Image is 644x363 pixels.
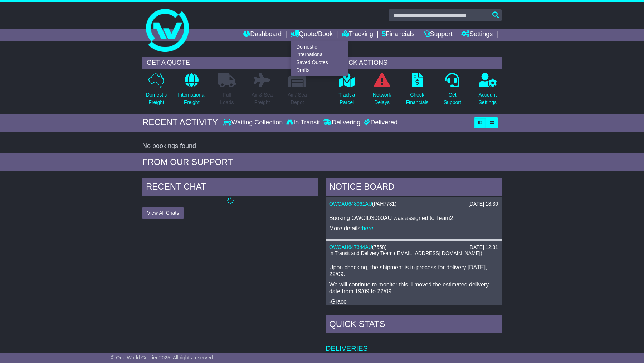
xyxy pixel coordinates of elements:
[338,91,355,106] p: Track a Parcel
[326,315,502,335] div: Quick Stats
[326,335,502,353] td: Deliveries
[329,298,498,305] p: -Grace
[146,91,167,106] p: Domestic Freight
[373,91,391,106] p: Network Delays
[291,66,347,74] a: Drafts
[142,207,184,219] button: View All Chats
[252,91,273,106] p: Air & Sea Freight
[178,91,205,106] p: International Freight
[284,119,322,127] div: In Transit
[468,244,498,250] div: [DATE] 12:31
[329,201,372,207] a: OWCAU648061AU
[142,142,502,150] div: No bookings found
[333,57,502,69] div: QUICK ACTIONS
[468,201,498,207] div: [DATE] 18:30
[374,201,395,207] span: PAH7781
[461,29,493,41] a: Settings
[443,73,462,110] a: GetSupport
[326,178,502,197] div: NOTICE BOARD
[291,51,347,59] a: International
[291,29,333,41] a: Quote/Book
[291,59,347,67] a: Saved Quotes
[362,119,397,127] div: Delivered
[142,57,311,69] div: GET A QUOTE
[479,91,497,106] p: Account Settings
[146,73,167,110] a: DomesticFreight
[291,43,347,51] a: Domestic
[142,157,502,167] div: FROM OUR SUPPORT
[329,244,498,250] div: ( )
[444,91,461,106] p: Get Support
[329,250,482,256] span: In Transit and Delivery Team ([EMAIL_ADDRESS][DOMAIN_NAME])
[382,29,415,41] a: Financials
[218,91,236,106] p: Full Loads
[329,244,372,250] a: OWCAU647344AU
[223,119,284,127] div: Waiting Collection
[338,73,355,110] a: Track aParcel
[342,29,373,41] a: Tracking
[329,215,498,221] p: Booking OWCID3000AU was assigned to Team2.
[329,264,498,278] p: Upon checking, the shipment is in process for delivery [DATE], 22/09.
[478,73,497,110] a: AccountSettings
[322,119,362,127] div: Delivering
[374,244,385,250] span: 7558
[424,29,453,41] a: Support
[362,225,374,231] a: here
[406,91,429,106] p: Check Financials
[111,355,214,360] span: © One World Courier 2025. All rights reserved.
[329,225,498,232] p: More details: .
[291,41,348,76] div: Quote/Book
[142,117,223,128] div: RECENT ACTIVITY -
[372,73,391,110] a: NetworkDelays
[243,29,282,41] a: Dashboard
[288,91,307,106] p: Air / Sea Depot
[329,281,498,295] p: We will continue to monitor this. I moved the estimated delivery date from 19/09 to 22/09.
[329,201,498,207] div: ( )
[406,73,429,110] a: CheckFinancials
[177,73,206,110] a: InternationalFreight
[142,178,318,197] div: RECENT CHAT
